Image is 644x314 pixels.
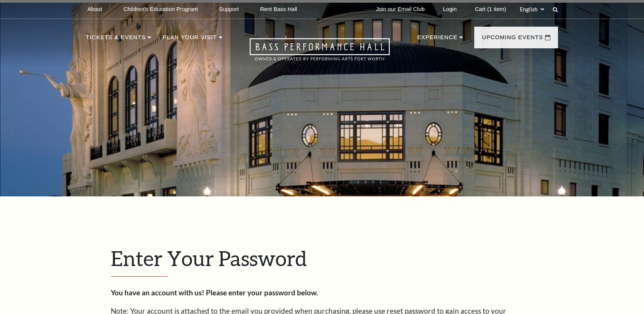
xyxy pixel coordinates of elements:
[88,6,102,13] p: About
[219,6,239,13] p: Support
[482,33,543,46] p: Upcoming Events
[123,6,198,13] p: Children's Education Program
[86,33,146,46] p: Tickets & Events
[111,246,307,270] span: Enter Your Password
[260,6,297,13] p: Rent Bass Hall
[163,33,217,46] p: Plan Your Visit
[417,33,457,46] p: Experience
[111,288,204,297] strong: You have an account with us!
[518,6,545,13] select: Select:
[206,288,318,297] strong: Please enter your password below.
